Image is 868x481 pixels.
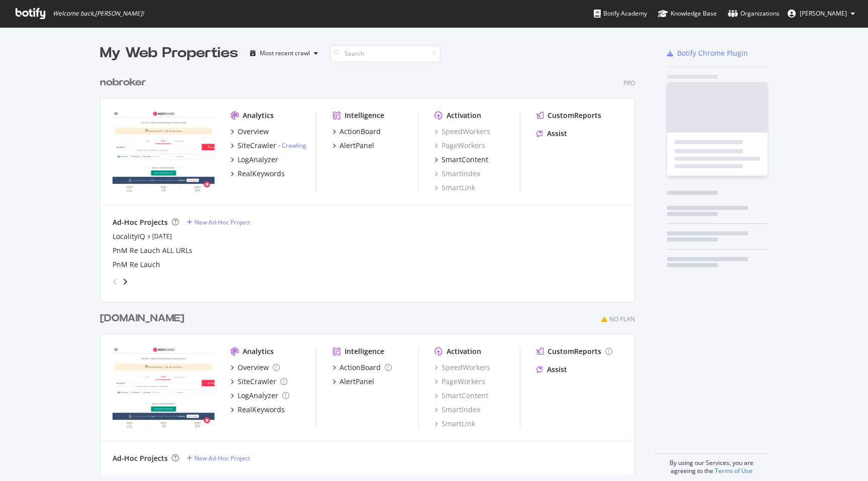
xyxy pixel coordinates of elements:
[113,217,168,227] div: Ad-Hoc Projects
[340,377,374,387] div: AlertPanel
[100,75,146,90] div: nobroker
[231,391,289,401] a: LogAnalyzer
[238,377,276,387] div: SiteCrawler
[658,9,717,19] div: Knowledge Base
[246,45,322,61] button: Most recent crawl
[100,43,238,63] div: My Web Properties
[536,365,567,375] a: Assist
[238,391,278,401] div: LogAnalyzer
[548,346,601,356] div: CustomReports
[231,127,269,137] a: Overview
[231,405,285,415] a: RealKeywords
[435,141,485,151] a: PageWorkers
[435,155,488,165] a: SmartContent
[113,246,192,256] a: PnM Re Lauch ALL URLs
[113,346,214,428] img: nobrokersecondary.com
[100,311,184,326] div: [DOMAIN_NAME]
[345,346,384,356] div: Intelligence
[113,260,160,270] a: PnM Re Lauch
[278,141,306,150] div: -
[238,155,278,165] div: LogAnalyzer
[330,45,441,62] input: Search
[187,218,250,226] a: New Ad-Hoc Project
[187,454,250,462] a: New Ad-Hoc Project
[231,155,278,165] a: LogAnalyzer
[231,363,280,373] a: Overview
[435,183,475,193] a: SmartLink
[435,169,480,179] a: SmartIndex
[442,155,488,165] div: SmartContent
[122,277,129,287] div: angle-right
[243,110,274,121] div: Analytics
[780,6,863,22] button: [PERSON_NAME]
[715,466,752,475] a: Terms of Use
[238,363,269,373] div: Overview
[113,453,168,463] div: Ad-Hoc Projects
[152,232,172,240] a: [DATE]
[594,9,647,19] div: Botify Academy
[547,129,567,139] div: Assist
[435,405,480,415] a: SmartIndex
[100,311,188,326] a: [DOMAIN_NAME]
[800,9,847,18] span: Bharat Lohakare
[536,346,612,356] a: CustomReports
[238,127,269,137] div: Overview
[340,141,374,151] div: AlertPanel
[609,315,635,323] div: No Plan
[231,141,306,151] a: SiteCrawler- Crawling
[435,127,490,137] a: SpeedWorkers
[447,110,481,121] div: Activation
[113,231,145,242] a: LocalityIQ
[53,10,144,18] span: Welcome back, [PERSON_NAME] !
[100,75,150,90] a: nobroker
[231,377,287,387] a: SiteCrawler
[333,127,381,137] a: ActionBoard
[194,454,250,462] div: New Ad-Hoc Project
[677,48,748,58] div: Botify Chrome Plugin
[333,141,374,151] a: AlertPanel
[260,50,310,56] div: Most recent crawl
[333,363,392,373] a: ActionBoard
[728,9,780,19] div: Organizations
[667,48,748,58] a: Botify Chrome Plugin
[238,141,276,151] div: SiteCrawler
[231,169,285,179] a: RealKeywords
[655,453,768,475] div: By using our Services, you are agreeing to the
[238,169,285,179] div: RealKeywords
[435,419,475,429] a: SmartLink
[340,127,381,137] div: ActionBoard
[108,274,122,290] div: angle-left
[623,79,635,87] div: Pro
[243,346,274,356] div: Analytics
[447,346,481,356] div: Activation
[194,218,250,226] div: New Ad-Hoc Project
[333,377,374,387] a: AlertPanel
[435,377,485,387] a: PageWorkers
[113,110,214,192] img: nobroker.com
[238,405,285,415] div: RealKeywords
[100,63,643,475] div: grid
[340,363,381,373] div: ActionBoard
[435,363,490,373] a: SpeedWorkers
[435,391,488,401] a: SmartContent
[536,110,601,121] a: CustomReports
[282,141,306,150] a: Crawling
[547,365,567,375] div: Assist
[536,129,567,139] a: Assist
[345,110,384,121] div: Intelligence
[548,110,601,121] div: CustomReports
